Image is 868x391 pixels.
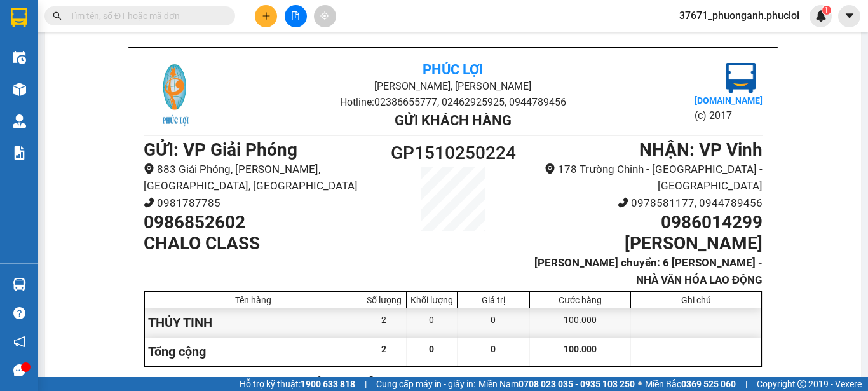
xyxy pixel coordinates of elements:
[262,11,271,20] span: plus
[531,161,763,195] li: 178 Trường Chinh - [GEOGRAPHIC_DATA] - [GEOGRAPHIC_DATA]
[240,377,355,391] span: Hỗ trợ kỹ thuật:
[11,8,27,27] img: logo-vxr
[423,62,483,78] b: Phúc Lợi
[461,295,526,305] div: Giá trị
[148,344,206,359] span: Tổng cộng
[681,379,736,389] strong: 0369 525 060
[410,295,454,305] div: Khối lượng
[797,380,806,388] span: copyright
[320,11,329,20] span: aim
[247,94,659,110] li: Hotline: 02386655777, 02462925925, 0944789456
[285,5,307,27] button: file-add
[530,308,631,337] div: 100.000
[13,336,25,348] span: notification
[458,308,530,337] div: 0
[362,308,407,337] div: 2
[145,308,362,337] div: THỦY TINH
[119,47,531,63] li: Hotline: 02386655777, 02462925925, 0944789456
[16,92,170,113] b: GỬI : VP Giải Phóng
[638,381,642,387] span: ⚪️
[144,197,154,208] span: phone
[745,377,747,391] span: |
[533,295,627,305] div: Cước hàng
[519,379,635,389] strong: 0708 023 035 - 0935 103 250
[301,379,355,389] strong: 1900 633 818
[695,95,763,106] b: [DOMAIN_NAME]
[822,6,831,15] sup: 1
[534,256,763,286] b: [PERSON_NAME] chuyển: 6 [PERSON_NAME] - NHÀ VĂN HÓA LAO ĐỘNG
[639,139,763,160] b: NHẬN : VP Vinh
[314,5,336,27] button: aim
[144,212,376,233] h1: 0986852602
[144,195,376,212] li: 0981787785
[531,212,763,233] h1: 0986014299
[70,9,220,23] input: Tìm tên, số ĐT hoặc mã đơn
[645,377,736,391] span: Miền Bắc
[144,139,297,160] b: GỬI : VP Giải Phóng
[545,163,555,174] span: environment
[13,51,26,64] img: warehouse-icon
[491,344,496,354] span: 0
[634,295,758,305] div: Ghi chú
[255,5,277,27] button: plus
[144,63,207,127] img: logo.jpg
[376,139,531,167] h1: GP1510250224
[478,377,635,391] span: Miền Nam
[376,377,475,391] span: Cung cấp máy in - giấy in:
[669,8,810,24] span: 37671_phuonganh.phucloi
[119,31,531,47] li: [PERSON_NAME], [PERSON_NAME]
[247,78,659,94] li: [PERSON_NAME], [PERSON_NAME]
[531,195,763,212] li: 0978581177, 0944789456
[618,197,628,208] span: phone
[13,146,26,160] img: solution-icon
[13,83,26,96] img: warehouse-icon
[16,16,79,79] img: logo.jpg
[429,344,434,354] span: 0
[291,11,300,20] span: file-add
[726,63,756,93] img: logo.jpg
[824,6,829,15] span: 1
[13,364,25,376] span: message
[13,114,26,128] img: warehouse-icon
[13,307,25,319] span: question-circle
[381,344,386,354] span: 2
[365,377,367,391] span: |
[564,344,597,354] span: 100.000
[144,233,376,254] h1: CHALO CLASS
[844,10,855,22] span: caret-down
[144,161,376,195] li: 883 Giải Phóng, [PERSON_NAME], [GEOGRAPHIC_DATA], [GEOGRAPHIC_DATA]
[144,163,154,174] span: environment
[407,308,458,337] div: 0
[365,295,403,305] div: Số lượng
[395,113,512,128] b: Gửi khách hàng
[815,10,827,22] img: icon-new-feature
[53,11,62,20] span: search
[148,295,358,305] div: Tên hàng
[13,278,26,291] img: warehouse-icon
[838,5,860,27] button: caret-down
[531,233,763,254] h1: [PERSON_NAME]
[695,107,763,123] li: (c) 2017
